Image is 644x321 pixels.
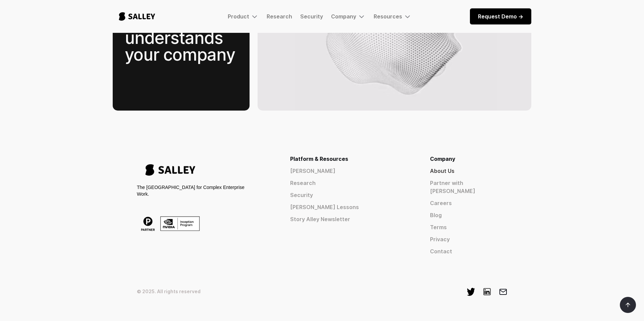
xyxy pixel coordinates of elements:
[430,179,507,195] a: Partner with [PERSON_NAME]
[290,167,406,175] a: [PERSON_NAME]
[290,215,406,223] a: Story Alley Newsletter
[374,13,402,20] div: Resources
[290,191,406,199] a: Security
[300,13,323,20] a: Security
[430,235,507,243] a: Privacy
[267,13,292,20] a: Research
[228,13,249,20] div: Product
[113,5,161,27] a: home
[137,288,201,295] div: © 2025. All rights reserved
[374,12,412,20] div: Resources
[430,247,507,255] a: Contact
[430,155,507,163] div: Company
[430,223,507,231] a: Terms
[331,13,356,20] div: Company
[430,199,507,207] a: Careers
[331,12,366,20] div: Company
[290,203,406,211] a: [PERSON_NAME] Lessons
[470,8,531,24] a: Request Demo ->
[430,167,507,175] a: About Us
[137,184,247,197] div: The [GEOGRAPHIC_DATA] for Complex Enterprise Work.
[290,155,406,163] div: Platform & Resources
[430,211,507,219] a: Blog
[290,179,406,187] a: Research
[228,12,259,20] div: Product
